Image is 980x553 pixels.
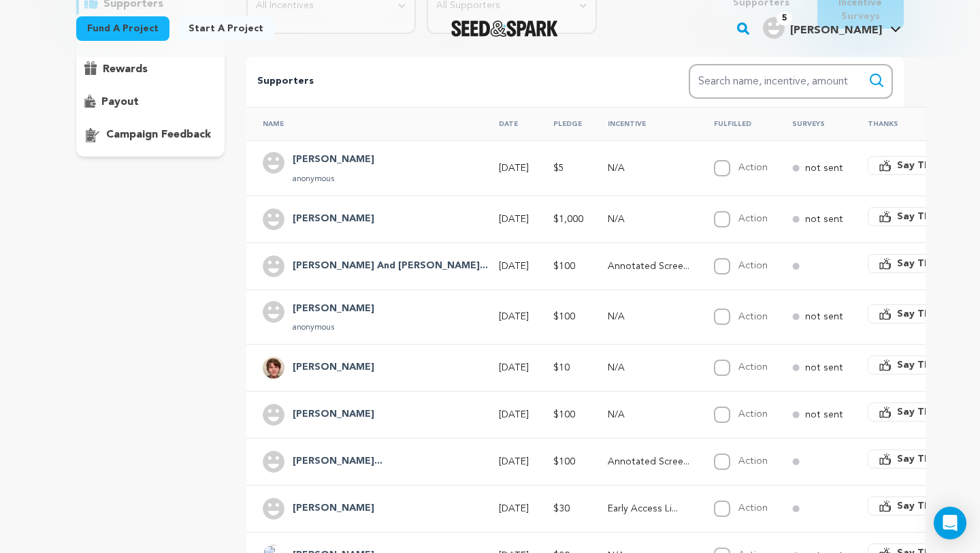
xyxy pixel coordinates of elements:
[553,312,575,321] span: $100
[897,499,951,513] span: Say Thanks
[738,456,768,466] label: Action
[868,254,963,273] button: Say Thanks
[608,212,689,226] p: N/A
[499,408,529,422] p: [DATE]
[293,258,488,274] h4: Jim And Suzanne Eckloff
[608,259,689,273] p: Annotated Screenplay or Storyboards
[499,361,529,375] p: [DATE]
[868,355,963,375] button: Say Thanks
[868,156,963,175] button: Say Thanks
[897,210,951,223] span: Say Thanks
[263,208,284,230] img: user.png
[553,163,564,173] span: $5
[553,363,570,373] span: $10
[608,408,689,422] p: N/A
[777,12,792,25] span: 5
[868,496,963,516] button: Say Thanks
[760,14,904,39] a: Gabriel Busaneli S.'s Profile
[608,502,689,516] p: Early Access Link + Special Thanks in Credits
[608,455,689,469] p: Annotated Screenplay or Storyboards
[537,107,591,140] th: Pledge
[738,312,768,321] label: Action
[483,107,537,140] th: Date
[293,152,374,168] h4: Sonya Shkarpita
[763,17,882,39] div: Gabriel Busaneli S.'s Profile
[738,503,768,513] label: Action
[499,212,529,226] p: [DATE]
[553,504,570,513] span: $30
[763,17,785,39] img: user.png
[76,124,225,146] button: campaign feedback
[553,457,575,467] span: $100
[805,361,843,375] p: not sent
[499,161,529,175] p: [DATE]
[553,215,583,224] span: $1,000
[103,61,148,78] p: rewards
[608,161,689,175] p: N/A
[689,64,893,99] input: Search name, incentive, amount
[293,322,374,333] p: anonymous
[178,16,274,41] a: Start a project
[790,25,882,36] span: [PERSON_NAME]
[776,107,851,140] th: Surveys
[738,409,768,419] label: Action
[499,502,529,516] p: [DATE]
[934,507,966,539] div: Open Intercom Messenger
[805,310,843,323] p: not sent
[499,455,529,469] p: [DATE]
[76,59,225,80] button: rewards
[263,498,284,520] img: user.png
[293,211,374,227] h4: Artur
[738,214,768,223] label: Action
[608,361,689,375] p: N/A
[263,404,284,426] img: user.png
[738,261,768,270] label: Action
[851,107,971,140] th: Thanks
[805,212,843,226] p: not sent
[608,310,689,323] p: N/A
[553,262,575,271] span: $100
[76,16,169,41] a: Fund a project
[499,259,529,273] p: [DATE]
[293,301,374,317] h4: Artur
[293,454,382,470] h4: Sayuri Luís Maciá E Bri
[263,255,284,277] img: user.png
[897,405,951,419] span: Say Thanks
[293,407,374,423] h4: Artur
[263,301,284,323] img: user.png
[591,107,698,140] th: Incentive
[897,452,951,466] span: Say Thanks
[760,14,904,43] span: Gabriel Busaneli S.'s Profile
[897,257,951,270] span: Say Thanks
[263,451,284,473] img: user.png
[698,107,776,140] th: Fulfilled
[897,159,951,172] span: Say Thanks
[76,91,225,113] button: payout
[897,307,951,321] span: Say Thanks
[499,310,529,323] p: [DATE]
[451,20,558,37] a: Seed&Spark Homepage
[257,74,645,90] p: Supporters
[451,20,558,37] img: Seed&Spark Logo Dark Mode
[263,357,284,379] img: e2da1110e6218393.jpg
[738,362,768,372] label: Action
[553,410,575,420] span: $100
[868,304,963,323] button: Say Thanks
[293,360,374,376] h4: Jack Niccol
[868,402,963,422] button: Say Thanks
[106,127,211,143] p: campaign feedback
[805,161,843,175] p: not sent
[263,152,284,174] img: user.png
[101,94,139,110] p: payout
[868,207,963,226] button: Say Thanks
[246,107,483,140] th: Name
[293,174,374,185] p: anonymous
[897,358,951,372] span: Say Thanks
[805,408,843,422] p: not sent
[293,501,374,517] h4: Elisa Kolya
[868,449,963,469] button: Say Thanks
[738,163,768,172] label: Action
